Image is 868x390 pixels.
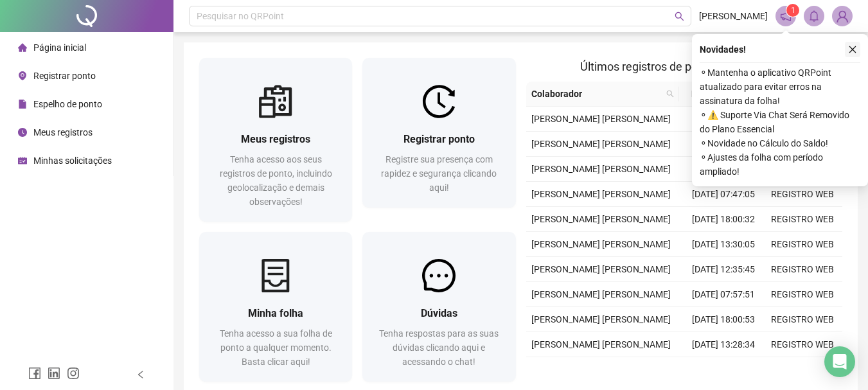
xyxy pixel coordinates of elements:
[763,207,842,232] td: REGISTRO WEB
[403,133,475,145] span: Registrar ponto
[700,136,860,150] span: ⚬ Novidade no Cálculo do Saldo!
[531,139,671,149] span: [PERSON_NAME] [PERSON_NAME]
[531,189,671,199] span: [PERSON_NAME] [PERSON_NAME]
[786,4,799,17] sup: 1
[763,332,842,357] td: REGISTRO WEB
[684,107,763,132] td: [DATE] 18:00:09
[700,108,860,136] span: ⚬ ⚠️ Suporte Via Chat Será Removido do Plano Essencial
[199,58,352,222] a: Meus registrosTenha acesso aos seus registros de ponto, incluindo geolocalização e demais observa...
[763,307,842,332] td: REGISTRO WEB
[664,84,677,103] span: search
[763,232,842,257] td: REGISTRO WEB
[531,239,671,249] span: [PERSON_NAME] [PERSON_NAME]
[666,90,674,98] span: search
[763,257,842,282] td: REGISTRO WEB
[18,71,27,80] span: environment
[675,12,684,21] span: search
[33,71,96,81] span: Registrar ponto
[684,207,763,232] td: [DATE] 18:00:32
[824,346,855,377] div: Open Intercom Messenger
[763,282,842,307] td: REGISTRO WEB
[700,150,860,179] span: ⚬ Ajustes da folha com período ampliado!
[33,155,112,166] span: Minhas solicitações
[684,332,763,357] td: [DATE] 13:28:34
[531,289,671,299] span: [PERSON_NAME] [PERSON_NAME]
[684,87,740,101] span: Data/Hora
[763,357,842,382] td: REGISTRO WEB
[848,45,857,54] span: close
[679,82,756,107] th: Data/Hora
[220,328,332,367] span: Tenha acesso a sua folha de ponto a qualquer momento. Basta clicar aqui!
[531,214,671,224] span: [PERSON_NAME] [PERSON_NAME]
[808,10,820,22] span: bell
[531,314,671,324] span: [PERSON_NAME] [PERSON_NAME]
[421,307,457,319] span: Dúvidas
[684,157,763,182] td: [DATE] 12:33:28
[833,6,852,26] img: 93699
[362,58,515,208] a: Registrar pontoRegistre sua presença com rapidez e segurança clicando aqui!
[684,357,763,382] td: [DATE] 12:32:32
[580,60,788,73] span: Últimos registros de ponto sincronizados
[791,6,795,15] span: 1
[531,264,671,274] span: [PERSON_NAME] [PERSON_NAME]
[684,182,763,207] td: [DATE] 07:47:05
[700,42,746,57] span: Novidades !
[763,182,842,207] td: REGISTRO WEB
[684,282,763,307] td: [DATE] 07:57:51
[248,307,303,319] span: Minha folha
[18,43,27,52] span: home
[531,339,671,350] span: [PERSON_NAME] [PERSON_NAME]
[381,154,497,193] span: Registre sua presença com rapidez e segurança clicando aqui!
[136,370,145,379] span: left
[684,132,763,157] td: [DATE] 13:32:49
[220,154,332,207] span: Tenha acesso aos seus registros de ponto, incluindo geolocalização e demais observações!
[684,257,763,282] td: [DATE] 12:35:45
[18,100,27,109] span: file
[379,328,499,367] span: Tenha respostas para as suas dúvidas clicando aqui e acessando o chat!
[531,164,671,174] span: [PERSON_NAME] [PERSON_NAME]
[199,232,352,382] a: Minha folhaTenha acesso a sua folha de ponto a qualquer momento. Basta clicar aqui!
[699,9,768,23] span: [PERSON_NAME]
[362,232,515,382] a: DúvidasTenha respostas para as suas dúvidas clicando aqui e acessando o chat!
[67,367,80,380] span: instagram
[531,114,671,124] span: [PERSON_NAME] [PERSON_NAME]
[33,99,102,109] span: Espelho de ponto
[700,66,860,108] span: ⚬ Mantenha o aplicativo QRPoint atualizado para evitar erros na assinatura da folha!
[241,133,310,145] span: Meus registros
[780,10,792,22] span: notification
[684,307,763,332] td: [DATE] 18:00:53
[684,232,763,257] td: [DATE] 13:30:05
[18,128,27,137] span: clock-circle
[48,367,60,380] span: linkedin
[33,127,93,137] span: Meus registros
[18,156,27,165] span: schedule
[531,87,662,101] span: Colaborador
[33,42,86,53] span: Página inicial
[28,367,41,380] span: facebook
